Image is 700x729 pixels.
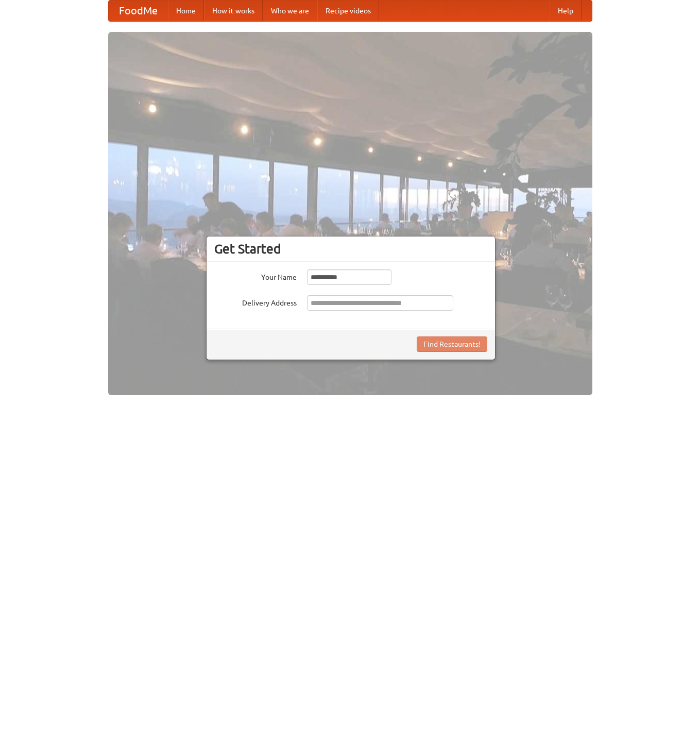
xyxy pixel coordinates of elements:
[214,241,487,257] h3: Get Started
[214,295,297,308] label: Delivery Address
[417,336,487,352] button: Find Restaurants!
[263,1,317,21] a: Who we are
[204,1,263,21] a: How it works
[168,1,204,21] a: Home
[550,1,582,21] a: Help
[317,1,379,21] a: Recipe videos
[109,1,168,21] a: FoodMe
[214,269,297,282] label: Your Name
